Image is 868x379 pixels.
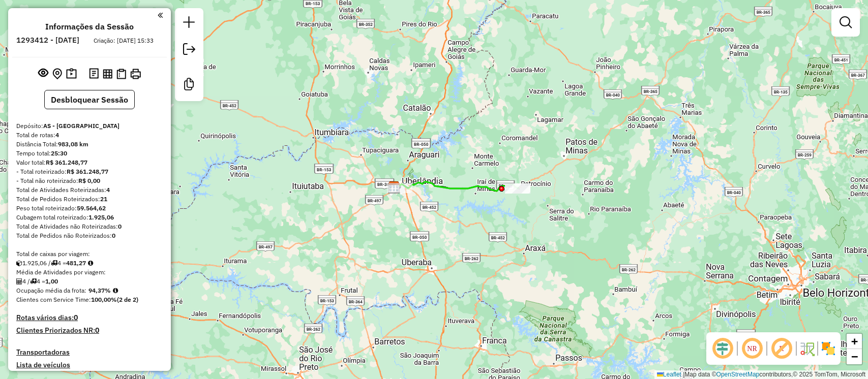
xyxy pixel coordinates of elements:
a: OpenStreetMap [716,371,760,378]
strong: 21 [100,195,107,203]
button: Exibir sessão original [36,66,50,82]
strong: 59.564,62 [77,204,106,212]
strong: AS - [GEOGRAPHIC_DATA] [43,122,119,130]
strong: 1,00 [45,277,58,285]
a: Zoom out [847,349,862,364]
a: Rotas [16,370,35,379]
a: Clique aqui para minimizar o painel [158,9,163,21]
button: Logs desbloquear sessão [87,66,101,82]
a: Zoom in [847,334,862,349]
strong: 0 [95,326,99,335]
strong: 4 [55,131,59,139]
img: Exibir/Ocultar setores [820,340,836,357]
span: − [851,350,858,363]
div: 1.925,06 / 4 = [16,259,163,268]
strong: R$ 361.248,77 [46,159,87,166]
div: Total de rotas: [16,131,163,140]
span: Ocupação média da frota: [16,287,86,294]
strong: R$ 361.248,77 [67,168,108,175]
i: Total de rotas [30,278,37,285]
strong: 94,37% [88,287,111,294]
strong: 4 [106,186,110,194]
span: Exibir rótulo [769,336,794,361]
i: Cubagem total roteirizado [16,260,22,266]
strong: 0 [112,232,115,239]
button: Desbloquear Sessão [44,90,135,109]
div: Total de Atividades não Roteirizadas: [16,222,163,231]
div: Média de Atividades por viagem: [16,268,163,277]
strong: 100,00% [91,296,117,303]
strong: 983,08 km [58,140,88,148]
h4: Clientes Priorizados NR: [16,326,163,335]
div: Total de Atividades Roteirizadas: [16,185,163,195]
div: Total de caixas por viagem: [16,249,163,259]
h6: 1293412 - [DATE] [16,36,79,45]
div: Distância Total: [16,140,163,149]
span: Clientes com Service Time: [16,296,91,303]
img: Fluxo de ruas [799,340,815,357]
div: - Total roteirizado: [16,167,163,176]
div: 4 / 4 = [16,277,163,286]
div: Criação: [DATE] 15:33 [89,36,158,45]
a: Nova sessão e pesquisa [179,12,199,35]
h4: Informações da Sessão [45,22,134,31]
button: Visualizar Romaneio [114,67,128,81]
div: Total de Pedidos Roteirizados: [16,195,163,204]
h4: Transportadoras [16,348,163,357]
h4: Rotas vários dias: [16,313,163,322]
strong: (2 de 2) [117,296,138,303]
strong: 25:30 [51,149,67,157]
strong: 0 [74,313,78,322]
div: Map data © contributors,© 2025 TomTom, Microsoft [654,370,868,379]
strong: 0 [118,223,122,230]
span: Ocultar deslocamento [710,336,735,361]
button: Centralizar mapa no depósito ou ponto de apoio [50,66,64,82]
a: Exportar sessão [179,39,199,62]
i: Meta Caixas/viagem: 324,00 Diferença: 157,27 [88,260,93,266]
strong: 1.925,06 [88,213,114,221]
div: Peso total roteirizado: [16,204,163,213]
span: Ocultar NR [740,336,764,361]
button: Imprimir Rotas [128,67,143,81]
i: Total de Atividades [16,278,22,285]
img: AS - Uberlandia [387,181,401,194]
em: Média calculada utilizando a maior ocupação (%Peso ou %Cubagem) de cada rota da sessão. Rotas cro... [113,288,118,294]
button: Painel de Sugestão [64,66,79,82]
div: Total de Pedidos não Roteirizados: [16,231,163,240]
div: - Total não roteirizado: [16,176,163,185]
strong: R$ 0,00 [78,177,100,184]
div: Tempo total: [16,149,163,158]
div: Cubagem total roteirizado: [16,213,163,222]
a: Leaflet [657,371,681,378]
span: + [851,335,858,348]
div: Depósito: [16,121,163,131]
strong: 481,27 [66,259,86,267]
span: | [683,371,684,378]
div: Valor total: [16,158,163,167]
button: Visualizar relatório de Roteirização [101,67,114,80]
h4: Lista de veículos [16,361,163,369]
a: Exibir filtros [835,12,856,33]
i: Total de rotas [51,260,57,266]
h4: Recargas: 0 [125,370,163,379]
a: Criar modelo [179,74,199,97]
